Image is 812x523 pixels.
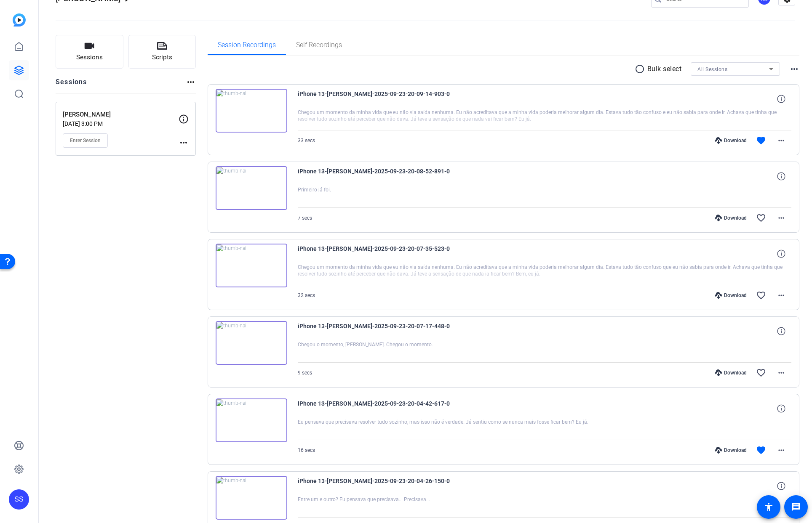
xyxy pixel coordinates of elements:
[298,166,454,186] span: iPhone 13-[PERSON_NAME]-2025-09-23-20-08-52-891-0
[711,137,751,144] div: Download
[298,215,312,221] span: 7 secs
[647,64,682,74] p: Bulk select
[789,64,799,74] mat-icon: more_horiz
[298,321,454,341] span: iPhone 13-[PERSON_NAME]-2025-09-23-20-07-17-448-0
[152,53,172,62] span: Scripts
[63,133,108,148] button: Enter Session
[298,398,454,419] span: iPhone 13-[PERSON_NAME]-2025-09-23-20-04-42-617-0
[216,321,287,365] img: thumb-nail
[298,476,454,496] span: iPhone 13-[PERSON_NAME]-2025-09-23-20-04-26-150-0
[216,244,287,287] img: thumb-nail
[218,42,276,48] span: Session Recordings
[186,77,196,87] mat-icon: more_horiz
[791,502,801,512] mat-icon: message
[76,53,103,62] span: Sessions
[711,215,751,221] div: Download
[298,292,315,298] span: 32 secs
[63,120,179,127] p: [DATE] 3:00 PM
[756,368,766,378] mat-icon: favorite_border
[776,213,786,223] mat-icon: more_horiz
[776,290,786,300] mat-icon: more_horiz
[216,398,287,442] img: thumb-nail
[179,138,189,148] mat-icon: more_horiz
[776,445,786,455] mat-icon: more_horiz
[635,64,647,74] mat-icon: radio_button_unchecked
[756,213,766,223] mat-icon: favorite_border
[70,137,101,144] span: Enter Session
[298,244,454,264] span: iPhone 13-[PERSON_NAME]-2025-09-23-20-07-35-523-0
[296,42,342,48] span: Self Recordings
[298,89,454,109] span: iPhone 13-[PERSON_NAME]-2025-09-23-20-09-14-903-0
[776,368,786,378] mat-icon: more_horiz
[216,89,287,133] img: thumb-nail
[756,135,766,146] mat-icon: favorite
[13,13,26,27] img: blue-gradient.svg
[128,35,196,69] button: Scripts
[756,290,766,300] mat-icon: favorite_border
[776,135,786,146] mat-icon: more_horiz
[56,77,87,93] h2: Sessions
[9,489,29,510] div: SS
[298,447,315,453] span: 16 secs
[63,110,179,119] p: [PERSON_NAME]
[697,66,727,72] span: All Sessions
[764,502,774,512] mat-icon: accessibility
[711,369,751,376] div: Download
[298,370,312,376] span: 9 secs
[298,138,315,143] span: 33 secs
[216,476,287,520] img: thumb-nail
[756,445,766,455] mat-icon: favorite
[56,35,123,69] button: Sessions
[216,166,287,210] img: thumb-nail
[711,447,751,454] div: Download
[711,292,751,299] div: Download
